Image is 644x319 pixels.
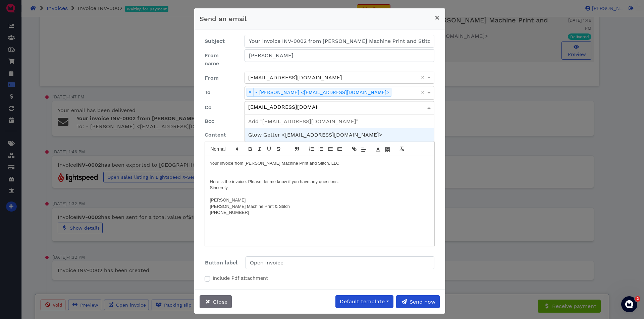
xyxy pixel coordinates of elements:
span: × [435,13,440,22]
span: Close [212,299,227,305]
span: From name [205,52,219,67]
span: To [205,89,211,95]
p: [PERSON_NAME] [210,197,429,203]
span: Add "[EMAIL_ADDRESS][DOMAIN_NAME]" [248,118,358,125]
p: Your invoice from [PERSON_NAME] Machine Print and Stitch, LLC [210,160,429,166]
p: [PERSON_NAME] Machine Print & Stitch [210,204,429,210]
span: Subject [205,38,225,44]
span: Button label [205,259,237,266]
p: [PHONE_NUMBER] [210,210,429,216]
button: Send now [396,295,440,308]
p: Here is the invoice. Please, let me know if you have any questions. [210,179,429,185]
div: Glow Getter <hannahrlight11@gmail.com> [245,128,434,142]
iframe: Intercom live chat [621,296,637,312]
span: - [PERSON_NAME] <[EMAIL_ADDRESS][DOMAIN_NAME]> [254,88,391,96]
span: Clear value [420,72,426,83]
span: Clear all [420,86,426,99]
p: Sincerely, [210,185,429,191]
div: [object Object] [245,115,434,128]
span: Bcc [205,118,214,124]
span: × [421,74,425,80]
span: Cc [205,104,211,110]
span: Include Pdf attachment [213,275,268,281]
span: Send now [409,299,435,305]
span: Send an email [200,15,247,23]
span: [EMAIL_ADDRESS][DOMAIN_NAME] [248,74,342,81]
span: × [247,88,254,96]
span: 2 [635,296,640,302]
button: Default template [335,295,393,308]
span: × [421,89,425,95]
span: Content [205,132,226,138]
button: Close [200,295,232,308]
button: Close [429,8,445,27]
span: From [205,75,219,81]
